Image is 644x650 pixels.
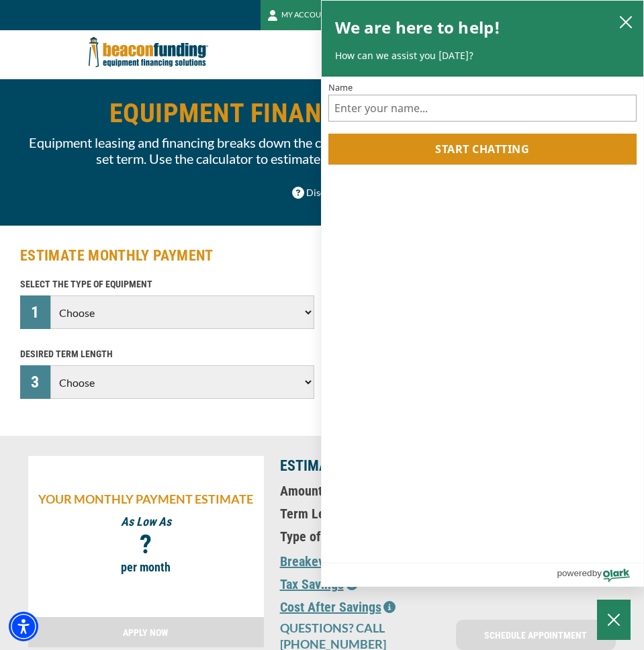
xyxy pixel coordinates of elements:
[280,528,469,545] p: Type of Equipment
[269,3,295,30] i: Collapse debug badge
[328,83,637,92] label: Name
[20,295,50,329] div: 1
[280,597,396,617] button: Cost After Savings
[28,617,264,647] a: APPLY NOW
[592,565,602,582] span: by
[485,597,616,613] p: --
[119,84,169,95] a: Learn more
[35,514,257,530] p: As Low As
[35,537,257,553] p: ?
[280,483,469,499] p: Amount Financed
[280,551,352,571] button: Breakeven
[328,134,637,165] button: Start chatting
[328,95,637,122] input: Name
[46,9,113,22] span: Tag Assistant
[615,12,637,31] button: close chatbox
[35,559,257,575] p: per month
[35,491,257,507] p: YOUR MONTHLY PAYMENT ESTIMATE
[335,49,631,62] p: How can we assist you [DATE]?
[306,185,352,201] span: Disclaimer
[280,506,469,522] p: Term Length
[280,574,358,594] button: Tax Savings
[9,612,38,641] div: Accessibility Menu
[20,365,50,399] div: 3
[248,107,297,131] button: Finish
[557,565,592,582] span: powered
[557,563,643,586] a: Powered by Olark
[28,134,616,167] p: Equipment leasing and financing breaks down the cost of equipment into low monthly payments over ...
[280,456,469,476] p: ESTIMATE BREAKDOWN
[335,14,501,41] h2: We are here to help!
[20,246,624,266] h2: ESTIMATE MONTHLY PAYMENT
[456,620,616,650] a: SCHEDULE APPOINTMENT
[11,69,33,96] i: check_circle
[597,600,631,640] button: Close Chatbox
[20,276,314,292] p: SELECT THE TYPE OF EQUIPMENT
[20,346,314,362] p: DESIRED TERM LENGTH
[89,30,208,74] img: Beacon Funding Corporation logo
[28,99,616,128] h1: EQUIPMENT FINANCING CALCULATOR
[283,180,361,205] button: Disclaimer
[42,69,280,96] span: Debug information for this page is viewable in the Tag Assistant window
